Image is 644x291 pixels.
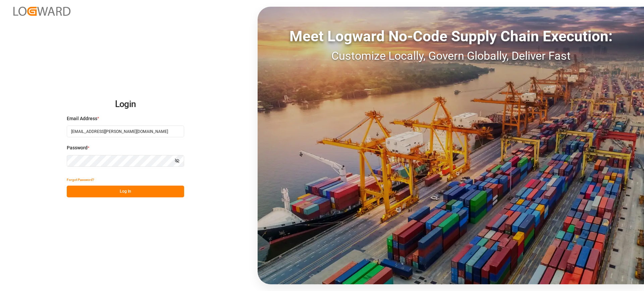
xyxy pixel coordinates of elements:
[67,115,97,122] span: Email Address
[258,47,644,64] div: Customize Locally, Govern Globally, Deliver Fast
[13,7,70,16] img: Logward_new_orange.png
[67,126,184,137] input: Enter your email
[67,174,94,186] button: Forgot Password?
[67,144,88,151] span: Password
[67,186,184,197] button: Log In
[67,94,184,115] h2: Login
[258,25,644,47] div: Meet Logward No-Code Supply Chain Execution:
